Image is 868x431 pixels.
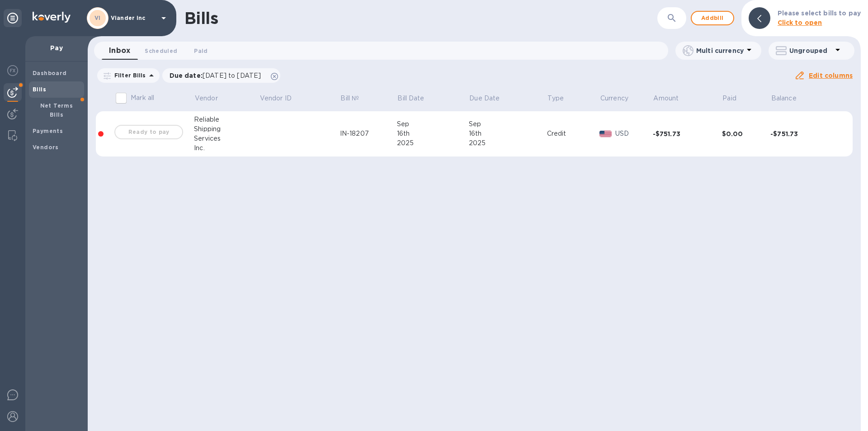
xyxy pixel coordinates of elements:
[340,129,397,138] div: IN-18207
[397,94,424,103] p: Bill Date
[778,19,822,26] b: Click to open
[340,94,359,103] p: Bill №
[469,94,511,103] span: Due Date
[33,43,80,52] p: Pay
[194,124,259,134] div: Shipping
[653,129,722,138] div: -$751.73
[653,94,679,103] p: Amount
[194,143,259,153] div: Inc.
[397,138,469,148] div: 2025
[111,71,146,79] p: Filter Bills
[145,46,177,56] span: Scheduled
[109,44,130,57] span: Inbox
[194,46,208,56] span: Paid
[469,129,547,138] div: 16th
[260,94,292,103] p: Vendor ID
[194,134,259,143] div: Services
[184,9,218,28] h1: Bills
[4,9,22,27] div: Unpin categories
[691,11,734,25] button: Addbill
[94,14,101,21] b: VI
[162,68,281,83] div: Due date:[DATE] to [DATE]
[203,72,261,79] span: [DATE] to [DATE]
[195,94,218,103] p: Vendor
[194,115,259,124] div: Reliable
[770,129,840,138] div: -$751.73
[722,94,736,103] p: Paid
[131,93,154,103] p: Mark all
[789,46,832,55] p: Ungrouped
[33,86,46,93] b: Bills
[599,131,612,137] img: USD
[33,12,71,23] img: Logo
[397,94,436,103] span: Bill Date
[778,9,861,17] b: Please select bills to pay
[615,129,653,138] p: USD
[33,70,67,76] b: Dashboard
[469,138,547,148] div: 2025
[699,13,726,24] span: Add bill
[722,94,748,103] span: Paid
[696,46,744,55] p: Multi currency
[809,72,853,79] u: Edit columns
[600,94,628,103] p: Currency
[397,129,469,138] div: 16th
[340,94,371,103] span: Bill №
[547,94,576,103] span: Type
[469,94,500,103] p: Due Date
[7,65,18,76] img: Foreign exchange
[771,94,797,103] p: Balance
[111,15,156,21] p: Viander inc
[397,119,469,129] div: Sep
[33,144,59,151] b: Vendors
[547,129,600,138] div: Credit
[771,94,808,103] span: Balance
[547,94,564,103] p: Type
[33,128,63,134] b: Payments
[260,94,303,103] span: Vendor ID
[653,94,690,103] span: Amount
[195,94,230,103] span: Vendor
[40,102,73,118] b: Net Terms Bills
[722,129,771,138] div: $0.00
[469,119,547,129] div: Sep
[170,71,266,80] p: Due date :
